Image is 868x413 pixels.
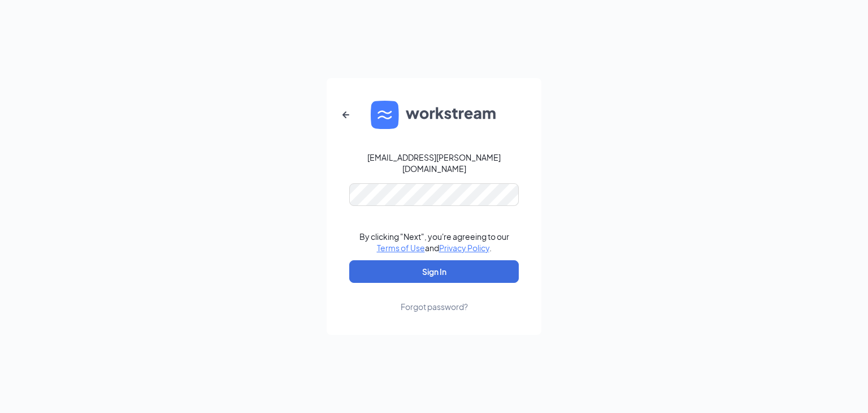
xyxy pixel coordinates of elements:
img: WS logo and Workstream text [371,101,497,129]
button: Sign In [349,260,519,283]
a: Forgot password? [401,283,468,312]
div: By clicking "Next", you're agreeing to our and . [359,231,509,253]
div: [EMAIL_ADDRESS][PERSON_NAME][DOMAIN_NAME] [349,152,519,174]
a: Terms of Use [377,243,425,253]
a: Privacy Policy [439,243,489,253]
div: Forgot password? [401,301,468,312]
svg: ArrowLeftNew [339,108,353,122]
button: ArrowLeftNew [332,101,359,128]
